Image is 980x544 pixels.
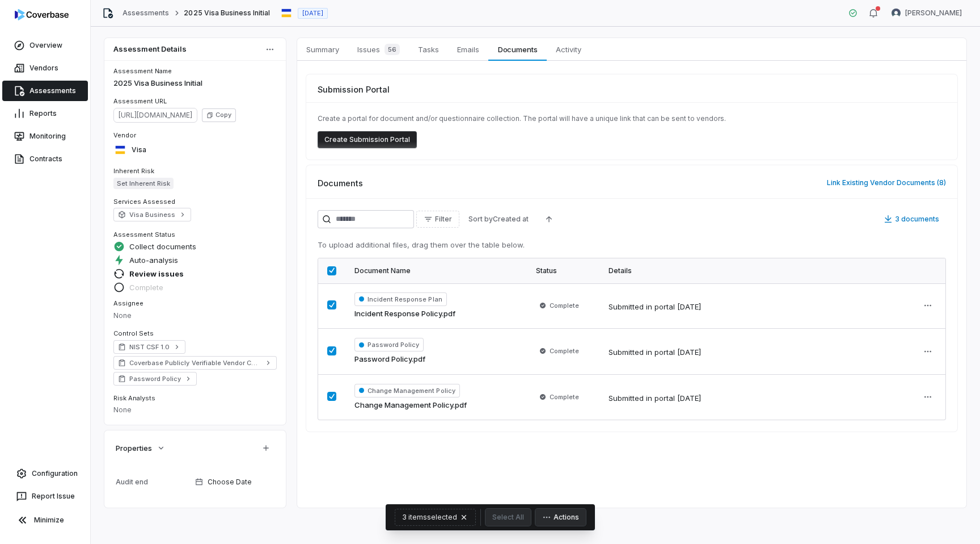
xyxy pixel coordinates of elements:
span: Set Inherent Risk [113,178,174,189]
button: Filter [416,211,459,228]
a: Change Management Policy.pdf [354,400,467,411]
span: Services Assessed [113,198,175,206]
span: [DATE] [302,9,323,18]
button: Lili Jiang avatar[PERSON_NAME] [885,5,969,22]
span: 3 items selected [402,513,457,522]
button: Copy [202,108,236,122]
span: Filter [435,215,452,224]
a: Overview [2,35,88,56]
button: https://visa.com/Visa [110,138,150,162]
a: Coverbase Publicly Verifiable Vendor Controls [113,356,277,370]
span: Complete [550,392,579,401]
a: Password Policy [113,372,197,386]
a: Assessments [122,9,169,18]
a: Vendors [2,58,88,78]
a: Contracts [2,149,88,169]
span: Inherent Risk [113,167,154,175]
div: Document Name [354,266,518,275]
div: Audit end [116,478,191,486]
span: Incident Response Plan [354,292,447,306]
span: Assignee [113,299,143,307]
div: Status [536,266,590,275]
a: Assessments [2,81,88,101]
span: Documents [318,177,363,189]
span: [PERSON_NAME] [905,9,962,18]
span: Password Policy [129,374,181,383]
a: Password Policy.pdf [354,354,425,365]
span: Change Management Policy [354,384,460,397]
svg: Download [884,215,893,224]
div: Submitted in portal [609,347,701,358]
div: [DATE] [677,302,701,313]
button: Minimize [5,509,86,532]
span: Issues [353,41,404,57]
span: Complete [550,346,579,355]
span: Choose Date [208,478,252,487]
a: Monitoring [2,126,88,147]
span: Tasks [413,42,443,57]
span: 56 [385,44,400,55]
img: logo-D7KZi-bG.svg [15,9,69,20]
span: Collect documents [129,241,196,252]
span: Summary [302,42,344,57]
svg: Ascending [544,215,554,224]
span: Vendor [113,131,136,139]
span: NIST CSF 1.0 [129,342,170,351]
a: NIST CSF 1.0 [113,340,185,354]
span: Assessment Details [113,45,187,53]
button: Properties [112,436,169,460]
span: Coverbase Publicly Verifiable Vendor Controls [129,358,261,367]
span: Password Policy [354,338,424,351]
span: Assessment URL [113,97,167,105]
a: Reports [2,103,88,124]
div: Submitted in portal [609,302,701,313]
p: 2025 Visa Business Initial [113,78,277,89]
button: 3 itemsselected [395,509,476,526]
button: Choose Date [191,470,279,494]
span: 2025 Visa Business Initial [184,9,270,18]
span: Documents [493,42,542,57]
button: Download3 documents [877,211,946,228]
div: Details [609,266,901,275]
span: None [113,311,132,320]
div: [DATE] [677,393,701,404]
button: Link Existing Vendor Documents (8) [823,171,949,195]
div: [DATE] [677,347,701,358]
span: Complete [129,282,163,292]
img: Lili Jiang avatar [892,9,901,18]
span: https://dashboard.coverbase.app/assessments/cbqsrw_4ee0e723a2834a739a6c10adfd1587db [113,108,197,123]
p: To upload additional files, drag them over the table below. [318,240,946,251]
span: Review issues [129,269,184,279]
span: Visa [132,145,146,154]
span: None [113,405,132,414]
button: Actions [535,509,586,526]
a: Visa Business [113,208,191,221]
span: Properties [116,443,152,453]
span: Emails [453,42,484,57]
span: Submission Portal [318,83,390,95]
button: Create Submission Portal [318,131,417,148]
span: Assessment Name [113,67,172,75]
span: Control Sets [113,329,154,337]
span: Activity [551,42,586,57]
span: Assessment Status [113,231,175,238]
span: Risk Analysts [113,394,155,402]
span: Complete [550,301,579,310]
a: Configuration [5,463,86,484]
button: Sort byCreated at [462,211,535,228]
button: Ascending [538,211,560,228]
p: Create a portal for document and/or questionnaire collection. The portal will have a unique link ... [318,114,946,123]
a: Incident Response Policy.pdf [354,308,455,320]
div: Submitted in portal [609,393,701,404]
button: Report Issue [5,486,86,507]
span: Auto-analysis [129,255,178,265]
